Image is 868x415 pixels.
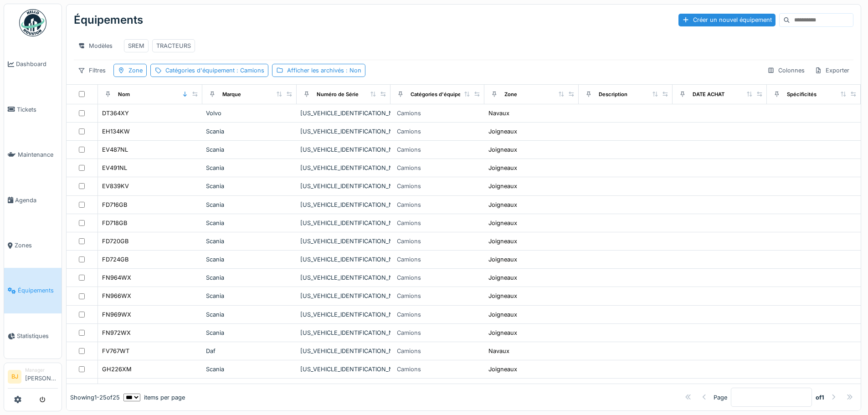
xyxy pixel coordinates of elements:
div: Showing 1 - 25 of 25 [70,393,120,401]
a: Tickets [4,87,62,132]
span: Tickets [17,105,58,114]
a: Agenda [4,177,62,222]
div: Scania [206,273,293,282]
div: Description [599,91,627,98]
div: [US_VEHICLE_IDENTIFICATION_NUMBER] [300,127,387,136]
div: Filtres [74,64,110,77]
span: Agenda [15,196,58,205]
div: FN972WX [102,328,131,337]
div: Exporter [811,64,853,77]
a: Zones [4,223,62,268]
span: Dashboard [16,60,58,68]
div: FD724GB [102,255,128,264]
div: [US_VEHICLE_IDENTIFICATION_NUMBER] [300,347,387,355]
div: Scania [206,219,293,227]
span: Équipements [18,286,58,295]
div: Scania [206,127,293,136]
div: Daf [206,347,293,355]
div: FD718GB [102,219,127,227]
div: Joigneaux [488,365,517,374]
div: Camions [397,164,421,172]
a: Équipements [4,268,62,313]
div: [US_VEHICLE_IDENTIFICATION_NUMBER] [300,164,387,172]
div: Camions [397,292,421,300]
div: Camions [397,255,421,264]
a: BJ Manager[PERSON_NAME] [8,367,58,389]
div: Spécificités [787,91,817,98]
span: Zones [15,241,58,250]
div: [US_VEHICLE_IDENTIFICATION_NUMBER] [300,237,387,246]
div: Numéro de Série [317,91,359,98]
div: Camions [397,219,421,227]
div: Modèles [74,39,117,52]
div: Joigneaux [488,219,517,227]
div: items per page [123,393,185,401]
div: Scania [206,164,293,172]
div: Zone [128,66,143,75]
div: FD716GB [102,200,127,209]
div: Joigneaux [488,164,517,172]
div: FN969WX [102,310,131,319]
a: Dashboard [4,41,62,87]
div: Scania [206,182,293,190]
div: EV839KV [102,182,129,190]
div: Joigneaux [488,273,517,282]
div: EV491NL [102,164,127,172]
div: Joigneaux [488,145,517,154]
div: Scania [206,237,293,246]
div: Afficher les archivés [287,66,361,75]
div: Créer un nouvel équipement [678,14,776,26]
span: : Camions [235,67,264,74]
li: BJ [8,370,21,384]
div: FN966WX [102,292,131,300]
div: Camions [397,310,421,319]
strong: of 1 [816,393,824,401]
li: [PERSON_NAME] [25,367,58,386]
div: Joigneaux [488,237,517,246]
div: [US_VEHICLE_IDENTIFICATION_NUMBER] [300,109,387,118]
div: Manager [25,367,58,374]
div: Volvo [206,109,293,118]
div: Camions [397,273,421,282]
div: DATE ACHAT [693,91,724,98]
div: Scania [206,328,293,337]
div: [US_VEHICLE_IDENTIFICATION_NUMBER] [300,292,387,300]
div: [US_VEHICLE_IDENTIFICATION_NUMBER] [300,273,387,282]
a: Maintenance [4,132,62,177]
div: Camions [397,127,421,136]
div: [US_VEHICLE_IDENTIFICATION_NUMBER] [300,328,387,337]
div: Scania [206,310,293,319]
div: Colonnes [763,64,809,77]
div: DT364XY [102,109,129,118]
div: FD720GB [102,237,128,246]
div: Scania [206,365,293,374]
div: Équipements [74,8,143,32]
div: [US_VEHICLE_IDENTIFICATION_NUMBER] [300,365,387,374]
div: Zone [504,91,517,98]
div: [US_VEHICLE_IDENTIFICATION_NUMBER] [300,219,387,227]
div: Joigneaux [488,292,517,300]
div: Page [714,393,727,401]
div: GH226XM [102,365,132,374]
span: Statistiques [17,332,58,340]
a: Statistiques [4,313,62,359]
div: EV487NL [102,145,128,154]
div: Joigneaux [488,310,517,319]
div: Joigneaux [488,328,517,337]
div: Scania [206,255,293,264]
div: FN964WX [102,273,131,282]
div: [US_VEHICLE_IDENTIFICATION_NUMBER] [300,200,387,209]
div: Joigneaux [488,200,517,209]
div: SREM [128,41,144,50]
div: Catégories d'équipement [411,91,474,98]
div: Camions [397,365,421,374]
div: Scania [206,200,293,209]
div: Camions [397,182,421,190]
div: [US_VEHICLE_IDENTIFICATION_NUMBER] [300,255,387,264]
div: Scania [206,145,293,154]
div: Catégories d'équipement [165,66,264,75]
div: [US_VEHICLE_IDENTIFICATION_NUMBER] [300,310,387,319]
img: Badge_color-CXgf-gQk.svg [19,9,46,36]
div: Camions [397,347,421,355]
div: FV767WT [102,347,129,355]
